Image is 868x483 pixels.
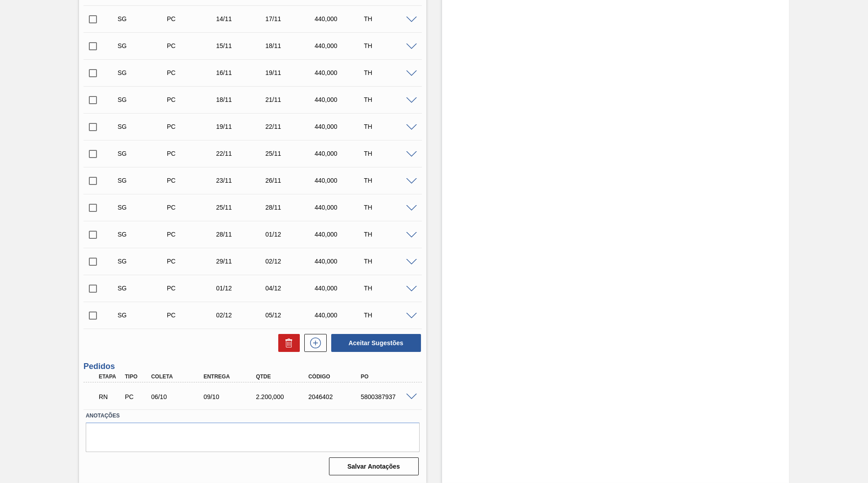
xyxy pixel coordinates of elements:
div: Sugestão Criada [115,42,171,49]
div: 15/11/2025 [214,42,269,49]
div: Pedido de Compra [165,312,220,319]
div: 28/11/2025 [214,231,269,238]
div: 440,000 [312,15,368,22]
div: 04/12/2025 [263,285,318,292]
div: 23/11/2025 [214,177,269,184]
div: 29/11/2025 [214,258,269,265]
div: Pedido de Compra [165,285,220,292]
div: 16/11/2025 [214,69,269,76]
div: 440,000 [312,42,368,49]
div: TH [362,42,417,49]
div: 01/12/2025 [263,231,318,238]
div: 26/11/2025 [263,177,318,184]
div: Pedido de Compra [165,69,220,76]
div: Tipo [123,373,150,380]
div: 18/11/2025 [214,96,269,103]
div: TH [362,96,417,103]
div: Pedido de Compra [165,96,220,103]
div: Pedido de Compra [165,177,220,184]
div: TH [362,285,417,292]
div: Coleta [149,373,208,380]
div: Pedido de Compra [165,15,220,22]
div: Sugestão Criada [115,231,171,238]
div: 19/11/2025 [214,123,269,130]
div: Etapa [96,373,124,380]
div: Sugestão Criada [115,96,171,103]
div: 440,000 [312,285,368,292]
div: 18/11/2025 [263,42,318,49]
label: Anotações [86,409,420,422]
div: TH [362,69,417,76]
div: Entrega [201,373,260,380]
div: Sugestão Criada [115,285,171,292]
div: 01/12/2025 [214,285,269,292]
div: TH [362,15,417,22]
div: 440,000 [312,204,368,211]
div: Sugestão Criada [115,69,171,76]
div: 440,000 [312,69,368,76]
div: 440,000 [312,231,368,238]
div: 02/12/2025 [214,312,269,319]
div: Aceitar Sugestões [327,333,422,353]
div: TH [362,123,417,130]
div: 440,000 [312,96,368,103]
div: 25/11/2025 [263,150,318,157]
h3: Pedidos [83,362,422,371]
div: 2.200,000 [254,393,312,400]
div: Sugestão Criada [115,15,171,22]
div: 25/11/2025 [214,204,269,211]
div: Sugestão Criada [115,258,171,265]
button: Aceitar Sugestões [331,334,421,352]
div: 22/11/2025 [263,123,318,130]
div: TH [362,258,417,265]
div: Código [306,373,365,380]
div: 17/11/2025 [263,15,318,22]
div: TH [362,204,417,211]
div: Sugestão Criada [115,123,171,130]
div: Nova sugestão [300,334,327,352]
p: RN [99,393,122,400]
div: 19/11/2025 [263,69,318,76]
div: 22/11/2025 [214,150,269,157]
div: 28/11/2025 [263,204,318,211]
div: 02/12/2025 [263,258,318,265]
div: Excluir Sugestões [274,334,300,352]
div: TH [362,177,417,184]
div: Pedido de Compra [165,150,220,157]
div: Pedido de Compra [165,42,220,49]
div: 05/12/2025 [263,312,318,319]
div: 440,000 [312,123,368,130]
div: Qtde [254,373,312,380]
div: Sugestão Criada [115,312,171,319]
div: 14/11/2025 [214,15,269,22]
button: Salvar Anotações [329,457,419,475]
div: 06/10/2025 [149,393,208,400]
div: 440,000 [312,177,368,184]
div: Sugestão Criada [115,204,171,211]
div: Pedido de Compra [165,231,220,238]
div: Sugestão Criada [115,177,171,184]
div: 440,000 [312,150,368,157]
div: PO [359,373,417,380]
div: Pedido de Compra [165,258,220,265]
div: 09/10/2025 [201,393,260,400]
div: 21/11/2025 [263,96,318,103]
div: Pedido de Compra [165,204,220,211]
div: Sugestão Criada [115,150,171,157]
div: TH [362,312,417,319]
div: TH [362,231,417,238]
div: TH [362,150,417,157]
div: 2046402 [306,393,365,400]
div: 5800387937 [359,393,417,400]
div: 440,000 [312,312,368,319]
div: Pedido de Compra [123,393,150,400]
div: Em Renegociação [96,387,124,407]
div: Pedido de Compra [165,123,220,130]
div: 440,000 [312,258,368,265]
